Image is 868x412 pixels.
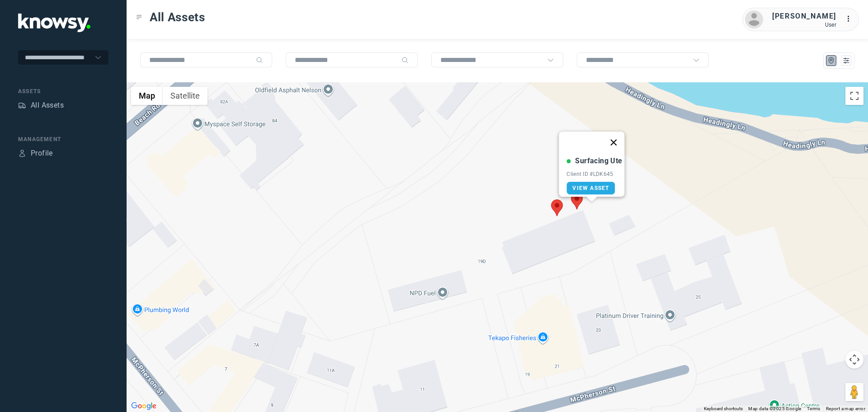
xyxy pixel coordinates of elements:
div: Search [256,57,263,64]
button: Map camera controls [845,350,863,369]
div: List [842,57,850,65]
div: : [845,14,856,26]
a: ProfileProfile [18,148,53,159]
span: View Asset [572,185,609,191]
div: Surfacing Ute [575,156,622,166]
button: Toggle fullscreen view [845,87,863,105]
tspan: ... [846,15,855,22]
div: Profile [18,149,26,157]
span: Map data ©2025 Google [748,406,801,411]
img: Google [129,400,159,412]
div: Management [18,135,108,143]
a: Terms (opens in new tab) [807,406,821,411]
div: Assets [18,87,108,95]
div: All Assets [31,100,64,111]
span: All Assets [150,9,205,25]
button: Keyboard shortcuts [704,406,743,412]
div: Profile [31,148,53,159]
img: Application Logo [18,14,90,32]
a: AssetsAll Assets [18,100,64,111]
a: View Asset [566,182,615,194]
div: : [845,14,856,24]
button: Show satellite imagery [163,87,208,105]
div: Client ID #LDK645 [566,171,622,177]
button: Drag Pegman onto the map to open Street View [845,383,863,401]
img: avatar.png [745,10,763,28]
a: Report a map error [826,406,865,411]
button: Close [603,132,625,153]
div: Search [401,57,409,64]
div: Toggle Menu [136,14,142,20]
div: [PERSON_NAME] [772,11,836,22]
div: Assets [18,101,26,109]
a: Open this area in Google Maps (opens a new window) [129,400,159,412]
div: Map [827,57,835,65]
button: Show street map [131,87,163,105]
div: User [772,22,836,28]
